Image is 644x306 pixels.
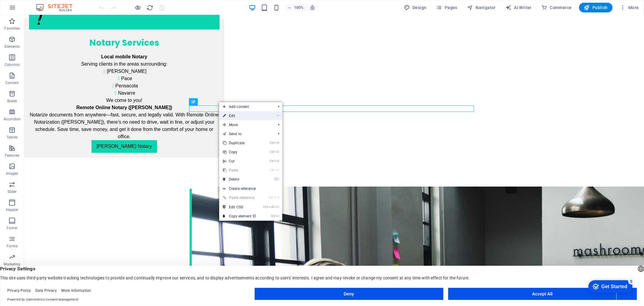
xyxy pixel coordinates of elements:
[271,214,276,218] i: Ctrl
[219,193,260,202] a: Ctrl⇧VPaste reference
[275,159,279,163] i: X
[4,262,20,267] p: Marketing
[7,99,17,103] p: Boxes
[275,205,279,209] i: C
[4,117,21,122] p: Accordion
[539,3,574,12] button: Commerce
[270,150,274,154] i: Ctrl
[5,62,20,67] p: Columns
[503,3,534,12] button: AI Writer
[18,7,44,12] div: Get Started
[8,189,17,194] p: Slider
[270,168,274,172] i: Ctrl
[7,226,18,230] p: Footer
[276,214,279,218] i: I
[219,157,260,166] a: CtrlXCut
[436,5,457,11] span: Pages
[402,3,429,12] div: Design (Ctrl+Alt+Y)
[219,148,260,157] a: CtrlCCopy
[5,3,49,16] div: Get Started 5 items remaining, 0% complete
[219,129,273,138] a: Send to
[219,203,260,212] a: CtrlAltCEdit CSS
[584,5,608,11] span: Publish
[219,111,260,120] a: ⏎Edit
[617,3,641,12] button: More
[270,141,274,145] i: Ctrl
[146,4,154,11] button: reload
[219,166,260,175] a: CtrlVPaste
[134,4,142,11] button: Click here to leave preview mode and continue editing
[277,196,279,200] i: V
[7,135,18,140] p: Tables
[269,196,274,200] i: Ctrl
[219,138,260,148] a: CtrlDDuplicate
[274,177,279,181] i: ⌦
[285,4,306,11] button: 100%
[263,205,268,209] i: Ctrl
[579,3,613,12] button: Publish
[402,3,429,12] button: Design
[274,196,277,200] i: ⇧
[6,171,18,176] p: Images
[219,120,273,129] span: Move
[219,184,282,193] a: Create reference
[277,114,279,118] i: ⏎
[270,159,274,163] i: Ctrl
[310,5,315,10] i: On resize automatically adjust zoom level to fit chosen device.
[4,26,20,31] p: Favorites
[275,150,279,154] i: C
[268,205,274,209] i: Alt
[275,141,279,145] i: D
[275,168,279,172] i: V
[404,5,427,11] span: Design
[35,4,80,11] img: Editor Logo
[7,244,18,249] p: Forms
[45,1,51,7] div: 5
[434,3,460,12] button: Pages
[5,44,20,49] p: Elements
[5,80,19,85] p: Content
[505,5,532,11] span: AI Writer
[147,4,154,11] i: Reload page
[6,207,18,212] p: Header
[465,3,498,12] button: Navigator
[467,5,496,11] span: Navigator
[219,175,260,184] a: ⌦Delete
[5,153,19,158] p: Features
[219,102,273,111] span: Add content
[219,212,260,221] a: CtrlICopy element ID
[541,5,572,11] span: Commerce
[620,5,639,11] span: More
[294,4,304,11] h6: 100%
